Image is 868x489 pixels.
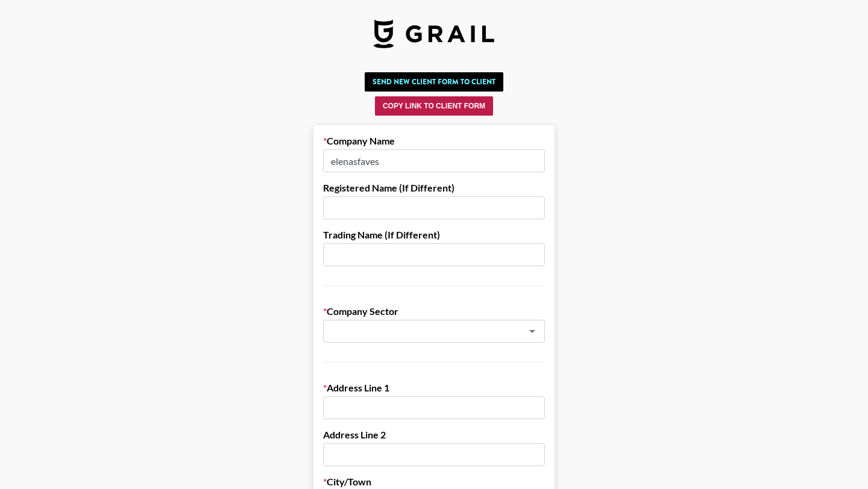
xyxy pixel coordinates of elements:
img: Grail Talent Logo [374,19,494,48]
label: Address Line 2 [323,429,545,441]
label: City/Town [323,476,545,488]
label: Company Name [323,135,545,147]
label: Trading Name (If Different) [323,229,545,241]
button: Copy Link to Client Form [375,96,493,116]
label: Registered Name (If Different) [323,182,545,194]
label: Company Sector [323,305,545,317]
button: Send New Client Form to Client [365,72,503,92]
label: Address Line 1 [323,382,545,394]
button: Open [524,323,541,340]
